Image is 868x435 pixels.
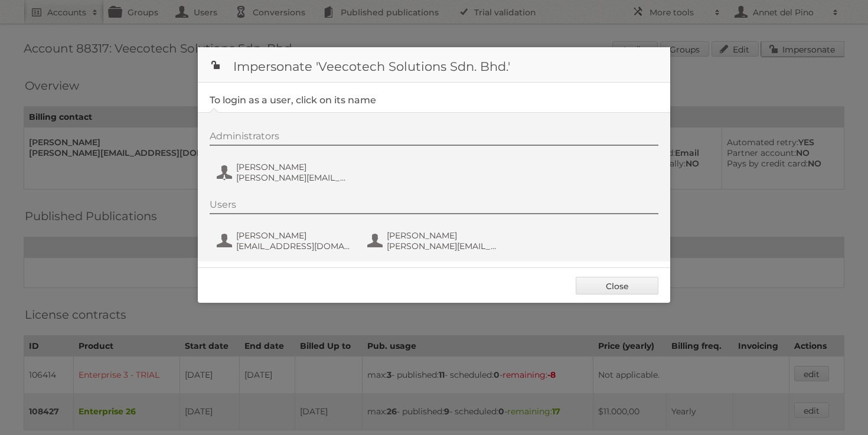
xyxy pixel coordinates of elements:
span: [PERSON_NAME] [236,162,351,172]
span: [PERSON_NAME][EMAIL_ADDRESS][PERSON_NAME][DOMAIN_NAME] [387,241,501,251]
span: [PERSON_NAME] [236,230,351,241]
h1: Impersonate 'Veecotech Solutions Sdn. Bhd.' [198,47,670,83]
a: Close [576,277,658,295]
div: Users [210,199,658,214]
button: [PERSON_NAME] [EMAIL_ADDRESS][DOMAIN_NAME] [216,229,354,253]
span: [PERSON_NAME][EMAIL_ADDRESS][DOMAIN_NAME] [236,172,351,183]
button: [PERSON_NAME] [PERSON_NAME][EMAIL_ADDRESS][DOMAIN_NAME] [216,161,354,184]
span: [PERSON_NAME] [387,230,501,241]
legend: To login as a user, click on its name [210,94,376,106]
button: [PERSON_NAME] [PERSON_NAME][EMAIL_ADDRESS][PERSON_NAME][DOMAIN_NAME] [366,229,505,253]
span: [EMAIL_ADDRESS][DOMAIN_NAME] [236,241,351,251]
div: Administrators [210,130,658,146]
